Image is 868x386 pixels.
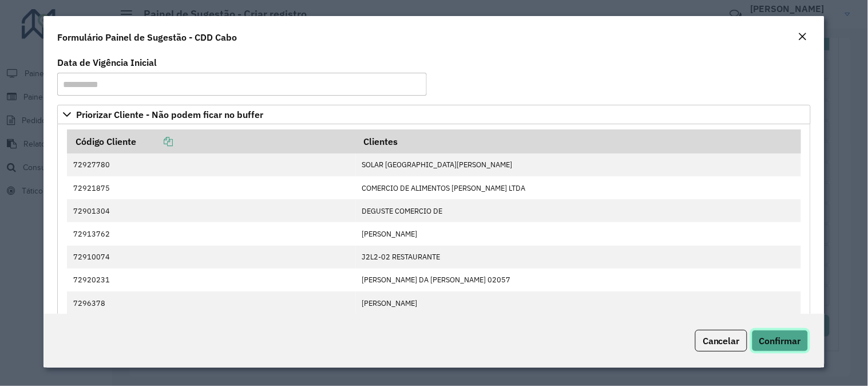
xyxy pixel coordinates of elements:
[67,292,355,314] td: 7296378
[356,292,801,314] td: [PERSON_NAME]
[798,32,807,41] em: Fechar
[67,176,355,199] td: 72921875
[795,30,811,45] button: Close
[67,129,355,153] th: Código Cliente
[76,110,263,119] span: Priorizar Cliente - Não podem ficar no buffer
[137,136,173,147] a: Copiar
[759,335,801,346] span: Confirmar
[356,269,801,292] td: [PERSON_NAME] DA [PERSON_NAME] 02057
[703,335,740,346] span: Cancelar
[356,153,801,176] td: SOLAR [GEOGRAPHIC_DATA][PERSON_NAME]
[57,56,157,69] label: Data de Vigência Inicial
[57,105,811,124] a: Priorizar Cliente - Não podem ficar no buffer
[695,330,747,352] button: Cancelar
[752,330,808,352] button: Confirmar
[67,222,355,245] td: 72913762
[67,246,355,269] td: 72910074
[356,176,801,199] td: COMERCIO DE ALIMENTOS [PERSON_NAME] LTDA
[356,222,801,245] td: [PERSON_NAME]
[57,30,237,44] h4: Formulário Painel de Sugestão - CDD Cabo
[356,129,801,153] th: Clientes
[67,269,355,292] td: 72920231
[356,199,801,222] td: DEGUSTE COMERCIO DE
[67,153,355,176] td: 72927780
[67,199,355,222] td: 72901304
[356,246,801,269] td: J2L2-02 RESTAURANTE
